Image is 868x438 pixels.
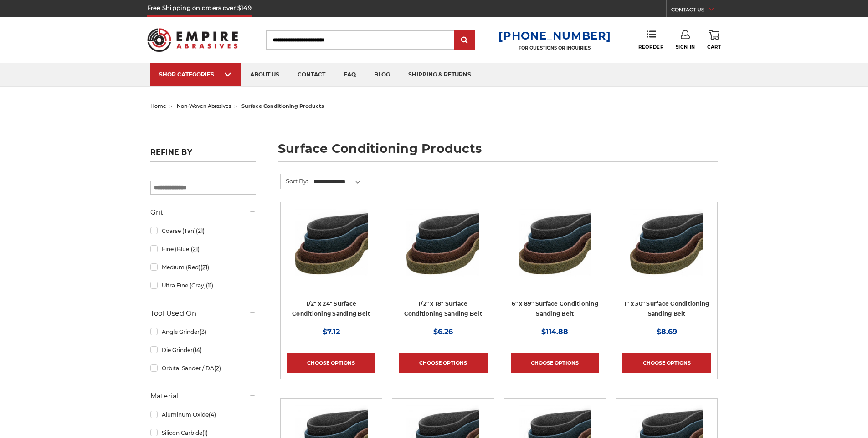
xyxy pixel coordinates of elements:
[622,353,711,373] a: Choose Options
[323,327,340,336] span: $7.12
[406,209,479,282] img: Surface Conditioning Sanding Belts
[292,300,370,317] a: 1/2" x 24" Surface Conditioning Sanding Belt
[630,209,703,282] img: 1"x30" Surface Conditioning Sanding Belts
[200,264,209,271] span: (21)
[707,44,721,50] span: Cart
[498,29,611,42] a: [PHONE_NUMBER]
[150,277,256,293] a: Ultra Fine (Gray)(11)
[196,227,205,234] span: (21)
[511,353,599,373] a: Choose Options
[638,30,663,50] a: Reorder
[312,175,365,189] select: Sort By:
[150,407,256,423] a: Aluminum Oxide(4)
[150,308,256,319] h5: Tool Used On
[214,365,221,372] span: (2)
[399,209,487,297] a: Surface Conditioning Sanding Belts
[150,391,256,402] h5: Material
[206,282,213,289] span: (11)
[281,174,308,188] label: Sort By:
[676,44,695,50] span: Sign In
[193,347,202,353] span: (14)
[202,429,208,436] span: (1)
[624,300,709,317] a: 1" x 30" Surface Conditioning Sanding Belt
[241,103,324,109] span: surface conditioning products
[519,209,591,282] img: 6"x89" Surface Conditioning Sanding Belts
[399,353,487,373] a: Choose Options
[150,360,256,376] a: Orbital Sander / DA(2)
[295,209,368,282] img: Surface Conditioning Sanding Belts
[498,45,611,51] p: FOR QUESTIONS OR INQUIRIES
[287,209,375,297] a: Surface Conditioning Sanding Belts
[150,241,256,257] a: Fine (Blue)(21)
[399,63,480,86] a: shipping & returns
[159,71,232,78] div: SHOP CATEGORIES
[150,342,256,358] a: Die Grinder(14)
[150,223,256,239] a: Coarse (Tan)(21)
[150,148,256,162] h5: Refine by
[541,327,568,336] span: $114.88
[150,324,256,340] a: Angle Grinder(3)
[191,246,200,252] span: (21)
[671,5,721,17] a: CONTACT US
[288,63,334,86] a: contact
[209,411,216,418] span: (4)
[657,327,677,336] span: $8.69
[200,328,206,335] span: (3)
[404,300,482,317] a: 1/2" x 18" Surface Conditioning Sanding Belt
[512,300,598,317] a: 6" x 89" Surface Conditioning Sanding Belt
[511,209,599,297] a: 6"x89" Surface Conditioning Sanding Belts
[638,44,663,50] span: Reorder
[334,63,365,86] a: faq
[241,63,288,86] a: about us
[150,103,166,109] a: home
[177,103,231,109] a: non-woven abrasives
[707,30,721,50] a: Cart
[433,327,453,336] span: $6.26
[622,209,711,297] a: 1"x30" Surface Conditioning Sanding Belts
[147,22,238,58] img: Empire Abrasives
[150,207,256,218] h5: Grit
[456,31,474,50] input: Submit
[278,142,718,162] h1: surface conditioning products
[365,63,399,86] a: blog
[150,259,256,275] a: Medium (Red)(21)
[287,353,375,373] a: Choose Options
